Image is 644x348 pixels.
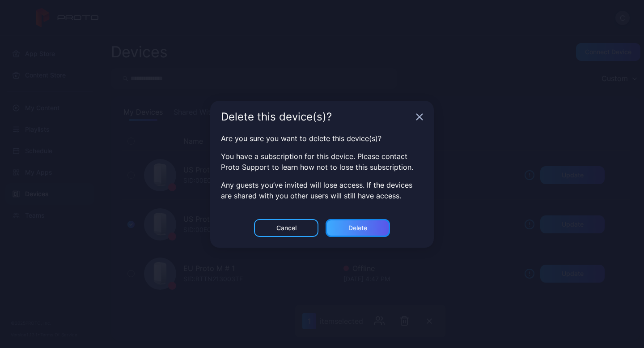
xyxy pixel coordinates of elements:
p: Are you sure you want to delete this device(s)? [221,133,423,144]
p: You have a subscription for this device. Please contact Proto Support to learn how not to lose th... [221,151,423,172]
div: Cancel [276,224,297,232]
div: Delete this device(s)? [221,112,412,122]
button: Cancel [254,219,318,237]
button: Delete [326,219,390,237]
p: Any guests you’ve invited will lose access. If the devices are shared with you other users will s... [221,180,423,201]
